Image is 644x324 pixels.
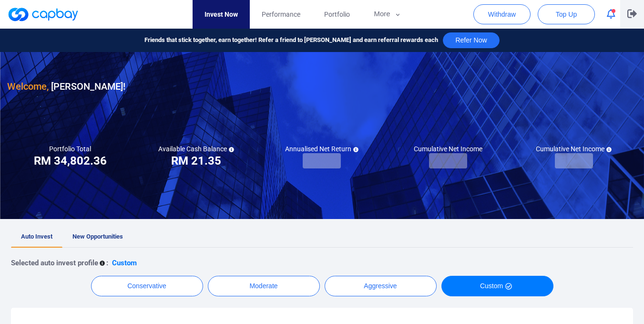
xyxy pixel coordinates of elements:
[49,145,91,153] h5: Portfolio Total
[556,10,577,19] span: Top Up
[325,276,437,296] button: Aggressive
[441,276,553,296] button: Custom
[112,257,137,269] p: Custom
[538,4,595,24] button: Top Up
[11,257,98,269] p: Selected auto invest profile
[414,145,482,153] h5: Cumulative Net Income
[443,32,499,48] button: Refer Now
[473,4,531,24] button: Withdraw
[34,153,107,168] h3: RM 34,802.36
[7,79,125,94] h3: [PERSON_NAME] !
[262,9,300,20] span: Performance
[72,233,123,240] span: New Opportunities
[171,153,221,168] h3: RM 21.35
[144,35,438,45] span: Friends that stick together, earn together! Refer a friend to [PERSON_NAME] and earn referral rew...
[208,276,320,296] button: Moderate
[324,9,350,20] span: Portfolio
[91,276,203,296] button: Conservative
[7,81,49,92] span: Welcome,
[158,145,234,153] h5: Available Cash Balance
[106,257,108,269] p: :
[285,145,358,153] h5: Annualised Net Return
[536,145,612,153] h5: Cumulative Net Income
[21,233,52,240] span: Auto Invest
